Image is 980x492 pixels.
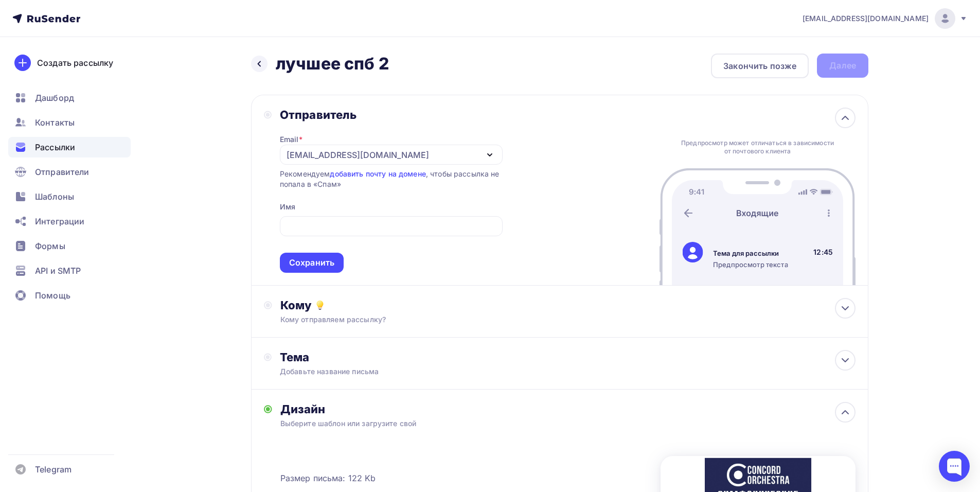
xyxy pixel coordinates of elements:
span: Дашборд [35,92,74,104]
span: Интеграции [35,215,84,227]
div: Закончить позже [723,60,796,72]
div: Добавьте название письма [280,366,463,377]
a: [EMAIL_ADDRESS][DOMAIN_NAME] [803,8,968,29]
a: Шаблоны [8,186,131,207]
span: API и SMTP [35,265,81,277]
span: Контакты [35,116,75,129]
div: Дизайн [280,402,856,416]
div: Имя [280,202,295,212]
h2: лучшее спб 2 [276,54,389,74]
span: Отправители [35,166,90,178]
div: Сохранить [289,257,334,269]
span: Рассылки [35,141,75,153]
div: Кому [280,298,856,312]
div: 12:45 [813,247,833,257]
span: Помощь [35,289,70,302]
span: Шаблоны [35,190,74,203]
a: добавить почту на домене [330,169,425,178]
div: Тема [280,350,483,364]
span: [EMAIL_ADDRESS][DOMAIN_NAME] [803,13,929,24]
div: [EMAIL_ADDRESS][DOMAIN_NAME] [287,149,429,161]
a: Отправители [8,162,131,182]
div: Кому отправляем рассылку? [280,314,798,325]
a: Дашборд [8,87,131,108]
span: Telegram [35,463,72,476]
button: [EMAIL_ADDRESS][DOMAIN_NAME] [280,145,503,165]
a: Контакты [8,112,131,133]
div: Выберите шаблон или загрузите свой [280,418,798,429]
div: Рекомендуем , чтобы рассылка не попала в «Спам» [280,169,503,189]
div: Создать рассылку [37,57,113,69]
div: Предпросмотр текста [713,260,788,269]
a: Формы [8,236,131,256]
div: Тема для рассылки [713,249,788,258]
a: Рассылки [8,137,131,157]
div: Отправитель [280,108,503,122]
div: Email [280,134,302,145]
span: Формы [35,240,65,252]
span: Размер письма: 122 Kb [280,472,376,484]
div: Предпросмотр может отличаться в зависимости от почтового клиента [679,139,837,155]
